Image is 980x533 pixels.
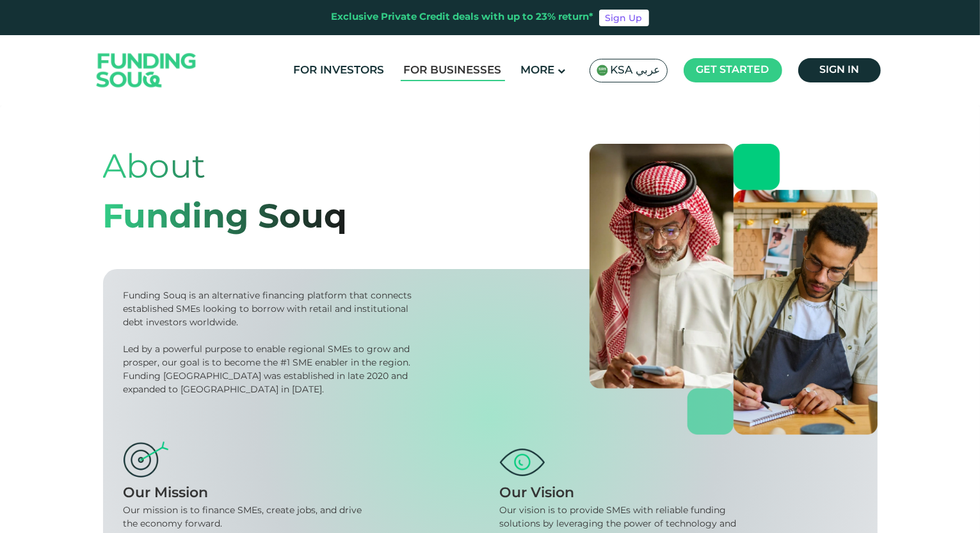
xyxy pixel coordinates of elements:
div: Exclusive Private Credit deals with up to 23% return* [332,10,594,25]
span: Sign in [819,65,859,75]
a: Sign in [798,58,881,82]
div: Our Vision [500,483,857,504]
span: Get started [696,65,769,75]
img: Logo [84,38,209,103]
div: Led by a powerful purpose to enable regional SMEs to grow and prosper, our goal is to become the ... [124,343,417,397]
img: mission [124,442,168,477]
div: Our mission is to finance SMEs, create jobs, and drive the economy forward. [124,504,374,531]
div: Funding Souq is an alternative financing platform that connects established SMEs looking to borro... [124,290,417,330]
a: For Businesses [401,60,505,81]
div: Funding Souq [103,194,348,243]
div: Our Mission [124,483,481,504]
div: About [103,144,348,194]
img: about-us-banner [590,144,878,435]
span: KSA عربي [611,63,661,78]
a: For Investors [291,60,388,81]
img: vision [500,449,545,475]
a: Sign Up [599,10,649,26]
img: SA Flag [597,65,608,76]
span: More [521,65,555,76]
